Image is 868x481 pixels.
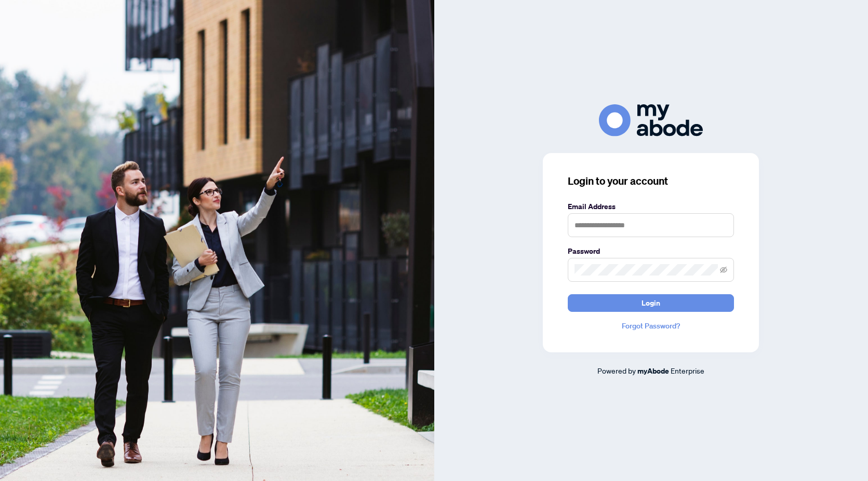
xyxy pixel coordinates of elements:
span: Powered by [597,366,636,375]
span: Login [642,295,660,311]
img: ma-logo [599,104,703,136]
a: Forgot Password? [568,320,734,332]
label: Email Address [568,201,734,212]
h3: Login to your account [568,174,734,188]
span: Enterprise [671,366,704,375]
label: Password [568,245,734,257]
a: myAbode [637,365,669,377]
span: eye-invisible [720,266,727,273]
button: Login [568,294,734,312]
